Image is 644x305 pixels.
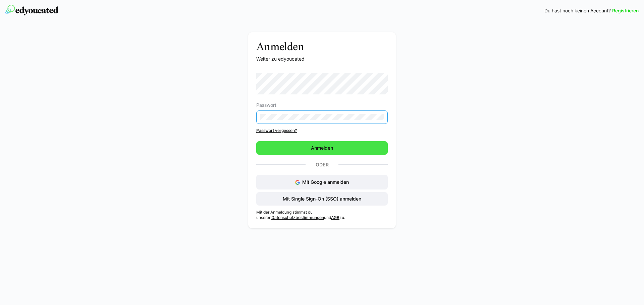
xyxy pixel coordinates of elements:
button: Mit Google anmelden [256,175,388,189]
span: Mit Single Sign-On (SSO) anmelden [282,196,362,202]
span: Passwort [256,102,276,108]
a: Datenschutzbestimmungen [271,215,324,220]
span: Du hast noch keinen Account? [544,7,611,14]
p: Mit der Anmeldung stimmst du unseren und zu. [256,210,388,220]
h3: Anmelden [256,40,388,53]
span: Mit Google anmelden [302,179,349,185]
button: Anmelden [256,141,388,155]
img: edyoucated [5,5,58,15]
button: Mit Single Sign-On (SSO) anmelden [256,192,388,206]
a: Registrieren [612,7,639,14]
p: Oder [306,160,338,169]
a: AGB [331,215,339,220]
p: Weiter zu edyoucated [256,56,388,62]
span: Anmelden [310,145,334,151]
a: Passwort vergessen? [256,128,388,133]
